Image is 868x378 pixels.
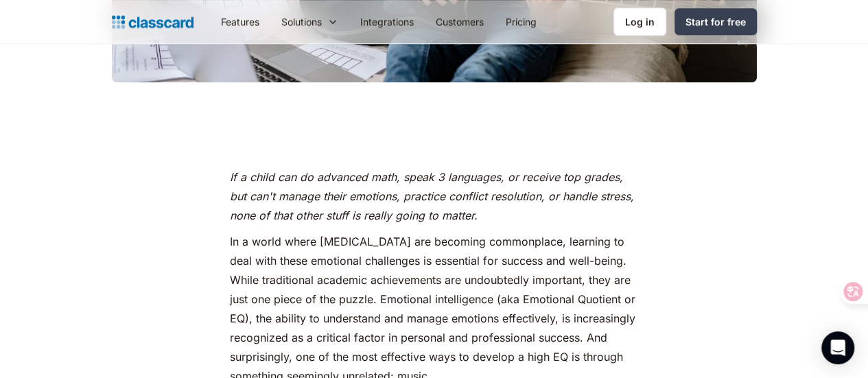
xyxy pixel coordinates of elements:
[675,8,757,35] a: Start for free
[625,14,655,29] div: Log in
[230,170,634,222] em: If a child can do advanced math, speak 3 languages, or receive top grades, but can't manage their...
[210,6,270,37] a: Features
[425,6,495,37] a: Customers
[112,12,193,32] a: home
[281,14,322,29] div: Solutions
[270,6,349,37] div: Solutions
[495,6,548,37] a: Pricing
[349,6,425,37] a: Integrations
[821,331,854,364] div: Open Intercom Messenger
[613,8,666,36] a: Log in
[685,14,746,29] div: Start for free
